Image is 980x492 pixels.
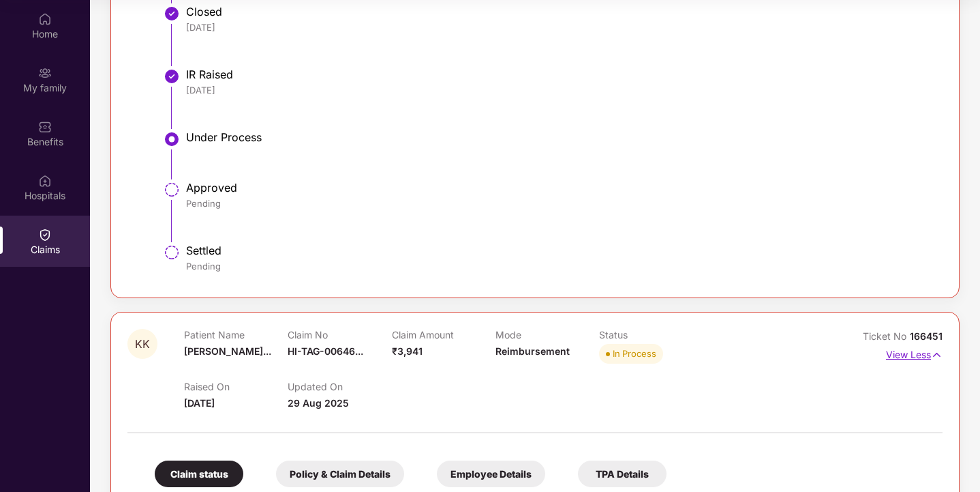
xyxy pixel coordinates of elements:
img: svg+xml;base64,PHN2ZyBpZD0iSG9zcGl0YWxzIiB4bWxucz0iaHR0cDovL3d3dy53My5vcmcvMjAwMC9zdmciIHdpZHRoPS... [38,174,52,188]
img: svg+xml;base64,PHN2ZyBpZD0iU3RlcC1QZW5kaW5nLTMyeDMyIiB4bWxucz0iaHR0cDovL3d3dy53My5vcmcvMjAwMC9zdm... [164,244,180,261]
span: Reimbursement [495,345,570,357]
img: svg+xml;base64,PHN2ZyBpZD0iSG9tZSIgeG1sbnM9Imh0dHA6Ly93d3cudzMub3JnLzIwMDAvc3ZnIiB3aWR0aD0iMjAiIG... [38,12,52,26]
img: svg+xml;base64,PHN2ZyB3aWR0aD0iMjAiIGhlaWdodD0iMjAiIHZpZXdCb3g9IjAgMCAyMCAyMCIgZmlsbD0ibm9uZSIgeG... [38,66,52,80]
span: [PERSON_NAME]... [184,345,271,357]
div: Settled [186,244,929,257]
p: Status [599,329,703,341]
img: svg+xml;base64,PHN2ZyB4bWxucz0iaHR0cDovL3d3dy53My5vcmcvMjAwMC9zdmciIHdpZHRoPSIxNyIgaGVpZ2h0PSIxNy... [931,347,943,362]
img: svg+xml;base64,PHN2ZyBpZD0iU3RlcC1BY3RpdmUtMzJ4MzIiIHhtbG5zPSJodHRwOi8vd3d3LnczLm9yZy8yMDAwL3N2Zy... [164,131,180,147]
div: [DATE] [186,84,929,96]
div: TPA Details [578,461,667,487]
p: Claim Amount [392,329,495,341]
img: svg+xml;base64,PHN2ZyBpZD0iU3RlcC1Eb25lLTMyeDMyIiB4bWxucz0iaHR0cDovL3d3dy53My5vcmcvMjAwMC9zdmciIH... [164,5,180,22]
div: Claim status [155,461,243,487]
span: Ticket No [863,330,910,342]
p: View Less [886,344,943,362]
span: 166451 [910,330,943,342]
div: Approved [186,181,929,194]
img: svg+xml;base64,PHN2ZyBpZD0iU3RlcC1Eb25lLTMyeDMyIiB4bWxucz0iaHR0cDovL3d3dy53My5vcmcvMjAwMC9zdmciIH... [164,68,180,85]
div: Policy & Claim Details [276,461,404,487]
div: Pending [186,260,929,272]
img: svg+xml;base64,PHN2ZyBpZD0iQmVuZWZpdHMiIHhtbG5zPSJodHRwOi8vd3d3LnczLm9yZy8yMDAwL3N2ZyIgd2lkdGg9Ij... [38,120,52,134]
img: svg+xml;base64,PHN2ZyBpZD0iQ2xhaW0iIHhtbG5zPSJodHRwOi8vd3d3LnczLm9yZy8yMDAwL3N2ZyIgd2lkdGg9IjIwIi... [38,228,52,242]
div: [DATE] [186,21,929,33]
div: Under Process [186,130,929,144]
p: Updated On [288,381,391,392]
p: Claim No [288,329,391,341]
img: svg+xml;base64,PHN2ZyBpZD0iU3RlcC1QZW5kaW5nLTMyeDMyIiB4bWxucz0iaHR0cDovL3d3dy53My5vcmcvMjAwMC9zdm... [164,182,180,198]
div: Closed [186,5,929,18]
span: 29 Aug 2025 [288,397,349,409]
div: IR Raised [186,68,929,81]
span: KK [135,338,150,350]
p: Patient Name [184,329,288,341]
div: Employee Details [437,461,545,487]
span: HI-TAG-00646... [288,345,363,357]
p: Raised On [184,381,288,392]
span: [DATE] [184,397,215,409]
div: Pending [186,197,929,209]
span: ₹3,941 [392,345,423,357]
div: In Process [613,347,656,360]
p: Mode [495,329,599,341]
